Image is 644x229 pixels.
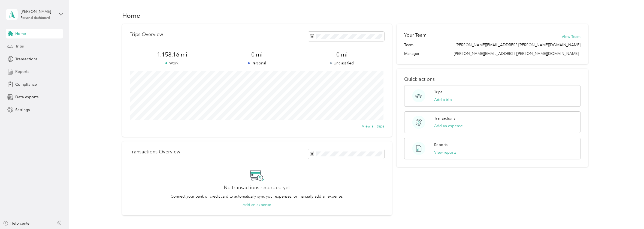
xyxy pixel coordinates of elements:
[243,202,271,208] button: Add an expense
[15,56,37,62] span: Transactions
[15,82,37,87] span: Compliance
[224,185,290,191] h2: No transactions recorded yet
[15,69,29,75] span: Reports
[3,221,31,226] button: Help center
[434,123,463,129] button: Add an expense
[21,16,50,20] div: Personal dashboard
[122,13,140,18] h1: Home
[214,51,299,58] span: 0 mi
[434,115,455,121] p: Transactions
[404,32,427,38] h2: Your Team
[171,194,343,199] p: Connect your bank or credit card to automatically sync your expenses, or manually add an expense.
[404,42,413,48] span: Team
[15,94,38,100] span: Data exports
[434,89,442,95] p: Trips
[15,43,24,49] span: Trips
[434,150,456,155] button: View reports
[404,76,580,82] p: Quick actions
[15,31,26,37] span: Home
[434,97,452,103] button: Add a trip
[214,60,299,66] p: Personal
[130,60,214,66] p: Work
[15,107,30,113] span: Settings
[404,51,419,56] span: Manager
[456,42,580,48] span: [PERSON_NAME][EMAIL_ADDRESS][PERSON_NAME][DOMAIN_NAME]
[562,34,580,40] button: View Team
[130,51,214,58] span: 1,158.16 mi
[299,51,384,58] span: 0 mi
[299,60,384,66] p: Unclassified
[434,142,448,148] p: Reports
[362,123,384,129] button: View all trips
[21,9,55,14] div: [PERSON_NAME]
[454,51,579,56] span: [PERSON_NAME][EMAIL_ADDRESS][PERSON_NAME][DOMAIN_NAME]
[613,198,644,229] iframe: Everlance-gr Chat Button Frame
[130,149,180,155] p: Transactions Overview
[130,32,163,37] p: Trips Overview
